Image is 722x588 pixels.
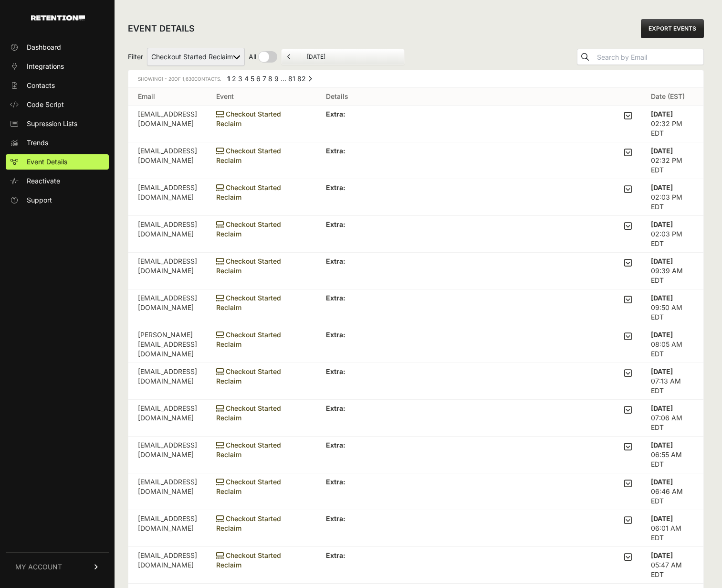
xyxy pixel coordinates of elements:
[128,547,207,584] td: [EMAIL_ADDRESS][DOMAIN_NAME]
[262,75,266,83] a: Page 7
[641,326,703,363] td: 08:05 AM EDT
[651,551,673,559] strong: [DATE]
[6,552,109,581] a: MY ACCOUNT
[326,331,345,339] strong: Extra:
[216,331,281,348] span: Checkout Started Reclaim
[27,81,55,90] span: Contacts
[641,142,703,179] td: 02:32 PM EDT
[147,48,245,66] select: Filter
[161,76,174,82] span: 1 - 20
[274,75,279,83] a: Page 9
[128,363,207,400] td: [EMAIL_ADDRESS][DOMAIN_NAME]
[138,74,221,84] div: Showing of
[216,294,281,311] span: Checkout Started Reclaim
[216,220,281,238] span: Checkout Started Reclaim
[256,75,261,83] a: Page 6
[216,441,281,459] span: Checkout Started Reclaim
[288,75,295,83] a: Page 81
[181,76,221,82] span: Contacts.
[216,110,281,128] span: Checkout Started Reclaim
[651,294,673,302] strong: [DATE]
[641,179,703,216] td: 02:03 PM EDT
[641,88,703,106] th: Date (EST)
[651,257,673,265] strong: [DATE]
[326,367,345,375] strong: Extra:
[15,562,62,572] span: MY ACCOUNT
[641,510,703,547] td: 06:01 AM EDT
[27,138,48,148] span: Trends
[207,88,316,106] th: Event
[227,75,230,83] em: Page 1
[128,400,207,437] td: [EMAIL_ADDRESS][DOMAIN_NAME]
[128,253,207,289] td: [EMAIL_ADDRESS][DOMAIN_NAME]
[27,195,52,205] span: Support
[232,75,236,83] a: Page 2
[128,179,207,216] td: [EMAIL_ADDRESS][DOMAIN_NAME]
[651,183,673,192] strong: [DATE]
[297,75,306,83] a: Page 82
[31,15,85,21] img: Retention.com
[128,216,207,253] td: [EMAIL_ADDRESS][DOMAIN_NAME]
[238,75,242,83] a: Page 3
[6,59,109,74] a: Integrations
[27,62,64,71] span: Integrations
[225,74,312,86] div: Pagination
[6,116,109,131] a: Supression Lists
[651,331,673,339] strong: [DATE]
[641,19,704,38] a: EXPORT EVENTS
[128,52,143,62] span: Filter
[128,437,207,473] td: [EMAIL_ADDRESS][DOMAIN_NAME]
[326,183,345,192] strong: Extra:
[216,514,281,532] span: Checkout Started Reclaim
[6,192,109,208] a: Support
[326,514,345,523] strong: Extra:
[6,135,109,150] a: Trends
[216,404,281,422] span: Checkout Started Reclaim
[641,289,703,326] td: 09:50 AM EDT
[128,88,207,106] th: Email
[216,478,281,495] span: Checkout Started Reclaim
[27,119,77,128] span: Supression Lists
[326,110,345,118] strong: Extra:
[326,220,345,228] strong: Extra:
[128,326,207,363] td: [PERSON_NAME][EMAIL_ADDRESS][DOMAIN_NAME]
[641,253,703,289] td: 09:39 AM EDT
[6,97,109,112] a: Code Script
[6,154,109,170] a: Event Details
[281,75,286,83] span: …
[595,51,703,64] input: Search by Email
[641,473,703,510] td: 06:46 AM EDT
[128,22,195,35] h2: EVENT DETAILS
[651,441,673,449] strong: [DATE]
[6,173,109,189] a: Reactivate
[651,367,673,375] strong: [DATE]
[27,43,61,52] span: Dashboard
[326,404,345,412] strong: Extra:
[128,106,207,142] td: [EMAIL_ADDRESS][DOMAIN_NAME]
[651,514,673,523] strong: [DATE]
[216,183,281,201] span: Checkout Started Reclaim
[651,404,673,412] strong: [DATE]
[128,510,207,547] td: [EMAIL_ADDRESS][DOMAIN_NAME]
[651,478,673,486] strong: [DATE]
[216,257,281,275] span: Checkout Started Reclaim
[128,473,207,510] td: [EMAIL_ADDRESS][DOMAIN_NAME]
[326,257,345,265] strong: Extra:
[27,100,64,109] span: Code Script
[216,147,281,164] span: Checkout Started Reclaim
[216,551,281,569] span: Checkout Started Reclaim
[326,294,345,302] strong: Extra:
[641,106,703,142] td: 02:32 PM EDT
[6,78,109,93] a: Contacts
[251,75,254,83] a: Page 5
[182,76,194,82] span: 1,630
[641,400,703,437] td: 07:06 AM EDT
[651,110,673,118] strong: [DATE]
[326,147,345,155] strong: Extra:
[651,220,673,228] strong: [DATE]
[128,142,207,179] td: [EMAIL_ADDRESS][DOMAIN_NAME]
[641,216,703,253] td: 02:03 PM EDT
[27,157,67,167] span: Event Details
[128,289,207,326] td: [EMAIL_ADDRESS][DOMAIN_NAME]
[244,75,249,83] a: Page 4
